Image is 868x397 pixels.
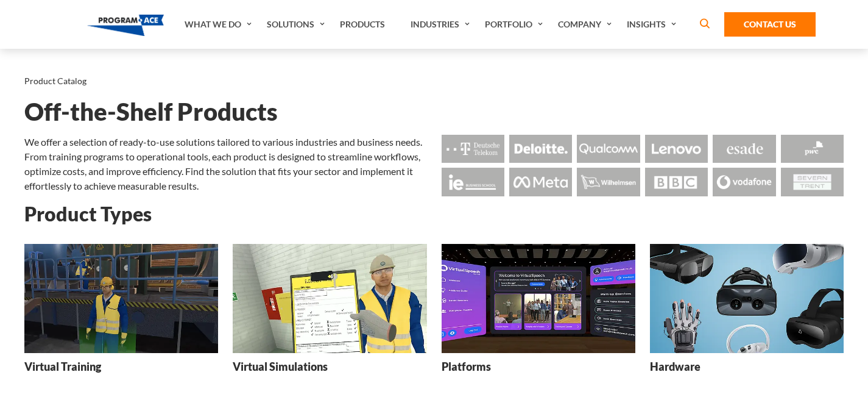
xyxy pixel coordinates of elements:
[645,135,708,163] img: Logo - Lenovo
[650,359,700,374] h3: Hardware
[24,149,427,193] p: From training programs to operational tools, each product is designed to streamline workflows, op...
[87,15,164,36] img: Program-Ace
[713,135,775,163] img: Logo - Esade
[24,135,427,149] p: We offer a selection of ready-to-use solutions tailored to various industries and business needs.
[509,135,572,163] img: Logo - Deloitte
[24,244,218,383] a: Virtual Training
[509,168,572,196] img: Logo - Meta
[442,168,504,196] img: Logo - Ie Business School
[24,203,844,224] h2: Product Types
[233,359,328,374] h3: Virtual Simulations
[442,359,491,374] h3: Platforms
[650,244,844,383] a: Hardware
[781,168,844,196] img: Logo - Seven Trent
[24,73,86,89] li: Product Catalog
[233,244,426,353] img: Virtual Simulations
[24,359,101,374] h3: Virtual Training
[645,168,708,196] img: Logo - BBC
[713,168,775,196] img: Logo - Vodafone
[650,244,844,353] img: Hardware
[24,73,844,89] nav: breadcrumb
[24,244,218,353] img: Virtual Training
[233,244,426,383] a: Virtual Simulations
[781,135,844,163] img: Logo - Pwc
[577,168,640,196] img: Logo - Wilhemsen
[724,12,816,37] a: Contact Us
[24,101,844,123] h1: Off-the-Shelf Products
[442,244,635,353] img: Platforms
[442,244,635,383] a: Platforms
[577,135,640,163] img: Logo - Qualcomm
[442,135,504,163] img: Logo - Deutsche Telekom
